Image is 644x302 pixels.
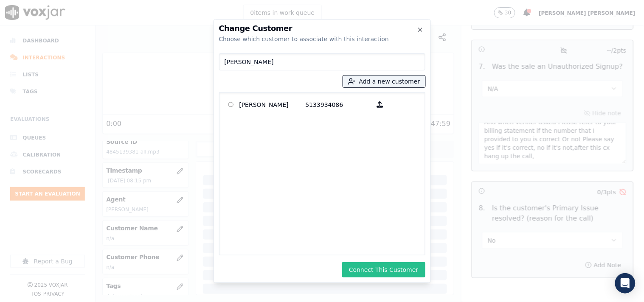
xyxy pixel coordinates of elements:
[372,98,388,111] button: [PERSON_NAME] 5133934086
[219,53,425,70] input: Search Customers
[219,25,425,32] h2: Change Customer
[306,98,372,111] p: 5133934086
[239,98,306,111] p: [PERSON_NAME]
[342,262,425,277] button: Connect This Customer
[615,273,636,294] div: Open Intercom Messenger
[228,102,234,107] input: [PERSON_NAME] 5133934086
[343,75,425,87] button: Add a new customer
[219,35,425,43] div: Choose which customer to associate with this interaction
